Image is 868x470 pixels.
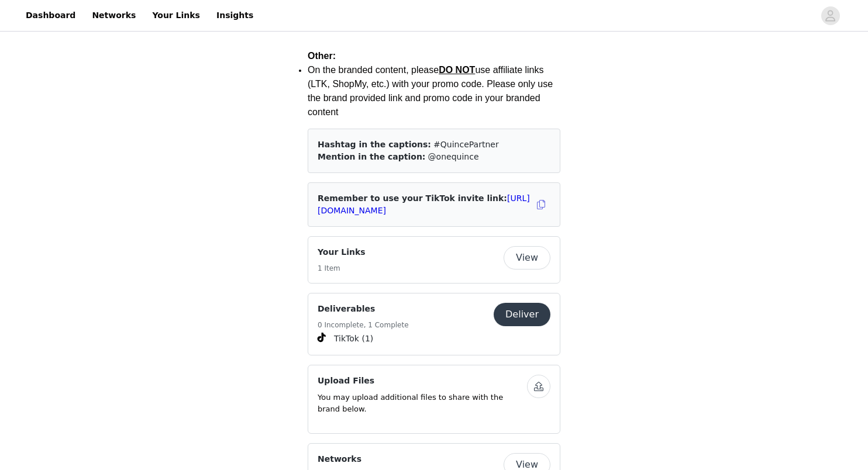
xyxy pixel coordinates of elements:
span: Mention in the caption: [318,152,425,161]
h5: 0 Incomplete, 1 Complete [318,320,409,330]
a: Your Links [145,2,207,29]
h4: Networks [318,453,362,465]
strong: Other: [308,51,336,61]
p: You may upload additional files to share with the brand below. [318,392,527,414]
div: Deliverables [308,293,560,355]
span: #QuincePartner [433,140,499,149]
div: avatar [825,6,836,25]
button: View [504,246,550,269]
h4: Deliverables [318,303,409,315]
button: Deliver [494,303,550,326]
h5: 1 Item [318,263,366,274]
span: Hashtag in the captions: [318,140,431,149]
a: Dashboard [19,2,82,29]
span: @onequince [428,152,479,161]
a: Networks [85,2,143,29]
a: Insights [209,2,260,29]
span: On the branded content, please use affiliate links (LTK, ShopMy, etc.) with your promo code. Plea... [308,65,553,117]
span: DO NOT [439,65,475,75]
span: TikTok (1) [334,333,373,345]
h4: Your Links [318,246,366,258]
span: Remember to use your TikTok invite link: [318,193,530,215]
h4: Upload Files [318,375,527,387]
